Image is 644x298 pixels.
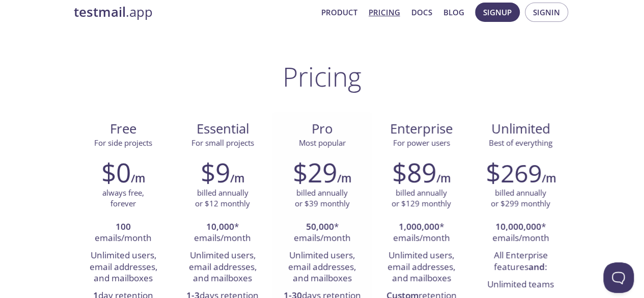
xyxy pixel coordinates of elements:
[81,247,165,287] li: Unlimited users, email addresses, and mailboxes
[392,157,436,187] h2: $89
[206,221,234,232] strong: 10,000
[191,138,254,148] span: For small projects
[74,3,126,21] strong: testmail
[181,120,264,138] span: Essential
[82,120,165,138] span: Free
[528,261,545,273] strong: and
[489,138,552,148] span: Best of everything
[293,157,337,187] h2: $29
[533,6,560,19] span: Signin
[399,221,439,232] strong: 1,000,000
[102,187,144,209] p: always free, forever
[230,170,244,187] h6: /m
[281,120,363,138] span: Pro
[81,219,165,248] li: emails/month
[411,6,432,19] a: Docs
[306,221,334,232] strong: 50,000
[483,6,512,19] span: Signup
[525,3,568,22] button: Signin
[479,247,563,276] li: All Enterprise features :
[369,6,400,19] a: Pricing
[321,6,357,19] a: Product
[181,219,265,248] li: * emails/month
[299,138,346,148] span: Most popular
[94,138,152,148] span: For side projects
[181,247,265,287] li: Unlimited users, email addresses, and mailboxes
[280,247,364,287] li: Unlimited users, email addresses, and mailboxes
[201,157,230,187] h2: $9
[101,157,131,187] h2: $0
[116,221,131,232] strong: 100
[479,276,563,293] li: Unlimited teams
[295,187,350,209] p: billed annually or $39 monthly
[391,187,451,209] p: billed annually or $129 monthly
[379,219,463,248] li: * emails/month
[475,3,520,22] button: Signup
[603,262,634,293] iframe: Help Scout Beacon - Open
[443,6,464,19] a: Blog
[491,187,550,209] p: billed annually or $299 monthly
[379,247,463,287] li: Unlimited users, email addresses, and mailboxes
[131,170,145,187] h6: /m
[195,187,250,209] p: billed annually or $12 monthly
[283,61,361,92] h1: Pricing
[436,170,451,187] h6: /m
[500,156,542,189] span: 269
[495,221,541,232] strong: 10,000,000
[542,170,556,187] h6: /m
[280,219,364,248] li: * emails/month
[479,219,563,248] li: * emails/month
[393,138,450,148] span: For power users
[337,170,351,187] h6: /m
[491,120,550,138] span: Unlimited
[74,4,313,21] a: testmail.app
[486,157,542,187] h2: $
[380,120,463,138] span: Enterprise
